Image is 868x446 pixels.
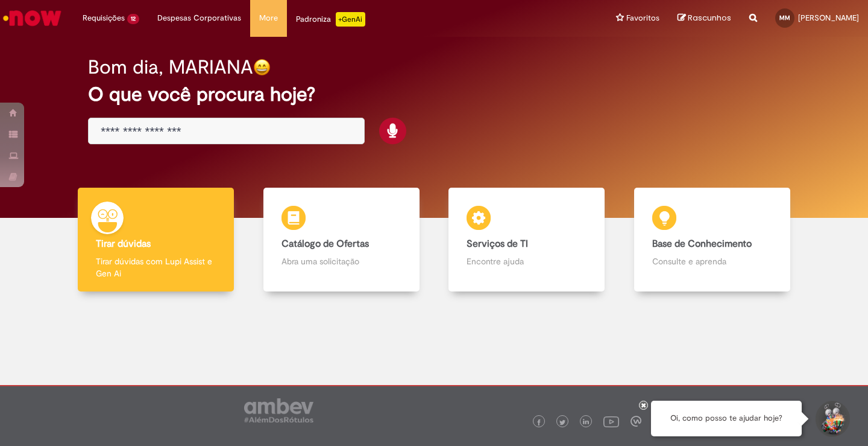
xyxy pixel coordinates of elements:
[1,6,63,30] img: ServiceNow
[603,413,619,429] img: logo_footer_youtube.png
[259,12,278,24] span: More
[652,238,752,250] b: Base de Conhecimento
[88,57,253,78] h2: Bom dia, MARIANA
[651,401,802,436] div: Oi, como posso te ajudar hoje?
[779,14,790,22] span: MM
[296,12,365,27] div: Padroniza
[249,188,435,292] a: Catálogo de Ofertas Abra uma solicitação
[631,416,641,427] img: logo_footer_workplace.png
[96,238,151,250] b: Tirar dúvidas
[626,12,659,24] span: Favoritos
[83,12,125,24] span: Requisições
[96,255,216,279] p: Tirar dúvidas com Lupi Assist e Gen Ai
[63,188,249,292] a: Tirar dúvidas Tirar dúvidas com Lupi Assist e Gen Ai
[253,59,271,76] img: happy-face.png
[467,255,587,267] p: Encontre ajuda
[678,13,731,24] a: Rascunhos
[157,12,241,24] span: Despesas Corporativas
[127,14,139,24] span: 12
[559,419,565,425] img: logo_footer_twitter.png
[281,255,401,267] p: Abra uma solicitação
[467,238,528,250] b: Serviços de TI
[281,238,369,250] b: Catálogo de Ofertas
[798,13,859,23] span: [PERSON_NAME]
[652,255,772,267] p: Consulte e aprenda
[814,401,850,437] button: Iniciar Conversa de Suporte
[620,188,805,292] a: Base de Conhecimento Consulte e aprenda
[88,84,780,105] h2: O que você procura hoje?
[336,12,365,27] p: +GenAi
[244,398,313,422] img: logo_footer_ambev_rotulo_gray.png
[434,188,620,292] a: Serviços de TI Encontre ajuda
[536,419,542,425] img: logo_footer_facebook.png
[688,12,731,24] span: Rascunhos
[583,419,589,426] img: logo_footer_linkedin.png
